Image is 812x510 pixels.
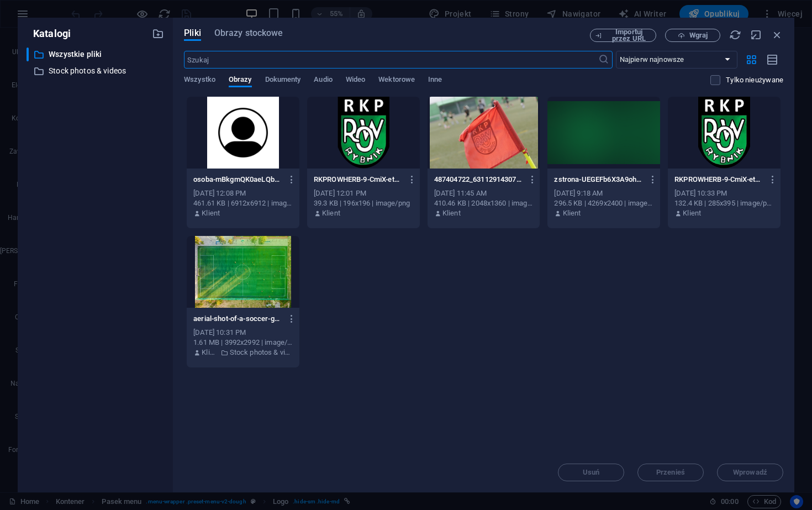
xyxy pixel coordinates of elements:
div: [DATE] 12:08 PM [193,188,293,198]
span: Audio [314,73,332,88]
span: Wideo [346,73,365,88]
span: Obrazy [229,73,252,88]
div: Stock photos & videos [27,64,164,78]
p: Stock photos & videos [49,65,144,77]
div: 132.4 KB | 285x395 | image/png [674,198,774,208]
input: Szukaj [184,51,598,69]
button: Importuj przez URL [590,29,656,42]
span: Wgraj [689,32,708,39]
div: 296.5 KB | 4269x2400 | image/png [554,198,653,208]
p: Wyświetla tylko pliki, które nie są używane w serwisie. Pliki dodane podczas tej sesji mogą być n... [726,75,783,85]
span: Dokumenty [265,73,301,88]
span: Pliki [184,27,201,40]
button: Wgraj [665,29,720,42]
span: Inne [428,73,442,88]
div: [DATE] 10:31 PM [193,328,293,338]
p: Katalogi [27,27,71,41]
p: osoba-mBkgmQK0aeLQbU97HBpyMQ.png [193,175,282,185]
p: aerial-shot-of-a-soccer-game-with-players-on-a-vibrant-green-field-pf8OcU3Cbf-YM7QPN4okbw.jpeg [193,314,282,324]
p: Wszystkie pliki [49,48,144,61]
i: Minimalizuj [750,29,762,41]
div: 461.61 KB | 6912x6912 | image/png [193,198,293,208]
p: RKPROWHERB-9-CmiX-etJpvFmhzdO0uVw.png [674,175,763,185]
div: ​ [27,48,29,61]
span: Obrazy stockowe [214,27,283,40]
p: Klient [202,348,218,357]
p: Klient [442,208,461,218]
p: Stock photos & videos [230,348,293,357]
p: Klient [563,208,581,218]
p: zstrona-UEGEFb6X3A9ohMhVUKrgig.png [554,175,643,185]
i: Zamknij [771,29,783,41]
div: 410.46 KB | 2048x1360 | image/jpeg [434,198,534,208]
i: Stwórz nowy folder [152,28,164,40]
div: 1.61 MB | 3992x2992 | image/jpeg [193,338,293,348]
div: Autor: : Klient | Katalog: Stock photos & videos [193,348,293,357]
div: [DATE] 9:18 AM [554,188,653,198]
div: [DATE] 10:33 PM [674,188,774,198]
p: Klient [322,208,340,218]
p: Klient [202,208,220,218]
p: RKPROWHERB-9-CmiX-etJpvFmhzdO0uVw-NkuH4MyYiNPiymWWKxDs_w.png [314,175,403,185]
div: [DATE] 12:01 PM [314,188,413,198]
p: Klient [683,208,701,218]
p: 487404722_631129143075840_3711455283712243657_n-2-mok4GqBQszuSpmopAHYDFw.jpg [434,175,523,185]
span: Wszystko [184,73,215,88]
span: Wektorowe [378,73,415,88]
div: 39.3 KB | 196x196 | image/png [314,198,413,208]
div: [DATE] 11:45 AM [434,188,534,198]
i: Przeładuj [729,29,741,41]
span: Importuj przez URL [607,29,651,42]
